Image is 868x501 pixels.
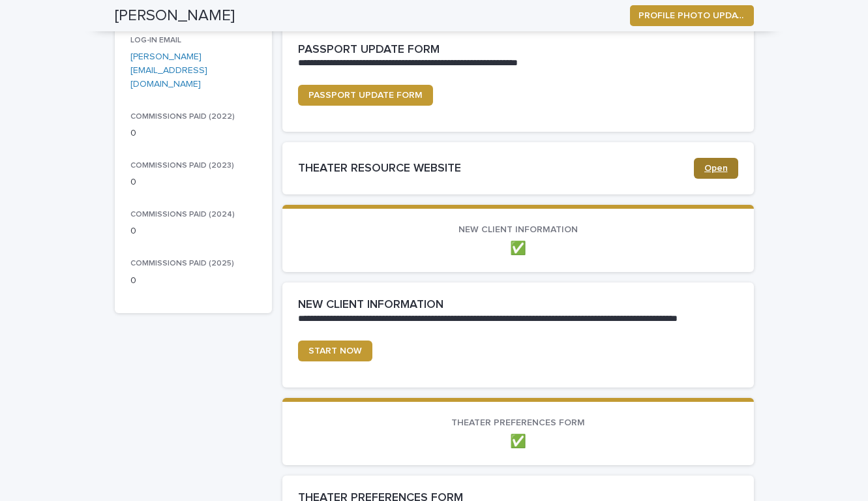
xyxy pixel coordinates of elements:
span: LOG-IN EMAIL [130,37,181,44]
p: ✅ [298,434,738,449]
a: PASSPORT UPDATE FORM [298,85,433,106]
p: 0 [130,175,256,189]
p: 0 [130,274,256,288]
a: [PERSON_NAME][EMAIL_ADDRESS][DOMAIN_NAME] [130,52,207,89]
span: PASSPORT UPDATE FORM [308,91,423,100]
p: ✅ [298,241,738,256]
span: COMMISSIONS PAID (2022) [130,113,235,121]
span: COMMISSIONS PAID (2025) [130,260,234,267]
span: START NOW [308,346,362,356]
h2: [PERSON_NAME] [115,7,235,25]
h2: PASSPORT UPDATE FORM [298,43,440,57]
p: 0 [130,127,256,140]
span: THEATER PREFERENCES FORM [451,418,585,427]
span: COMMISSIONS PAID (2023) [130,162,234,170]
span: NEW CLIENT INFORMATION [458,225,578,234]
p: 0 [130,224,256,238]
span: PROFILE PHOTO UPDATE [638,9,745,22]
h2: NEW CLIENT INFORMATION [298,298,443,312]
a: START NOW [298,341,372,361]
a: Open [694,158,738,179]
span: COMMISSIONS PAID (2024) [130,211,235,219]
span: Open [704,164,728,173]
button: PROFILE PHOTO UPDATE [630,5,754,26]
h2: THEATER RESOURCE WEBSITE [298,162,694,176]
